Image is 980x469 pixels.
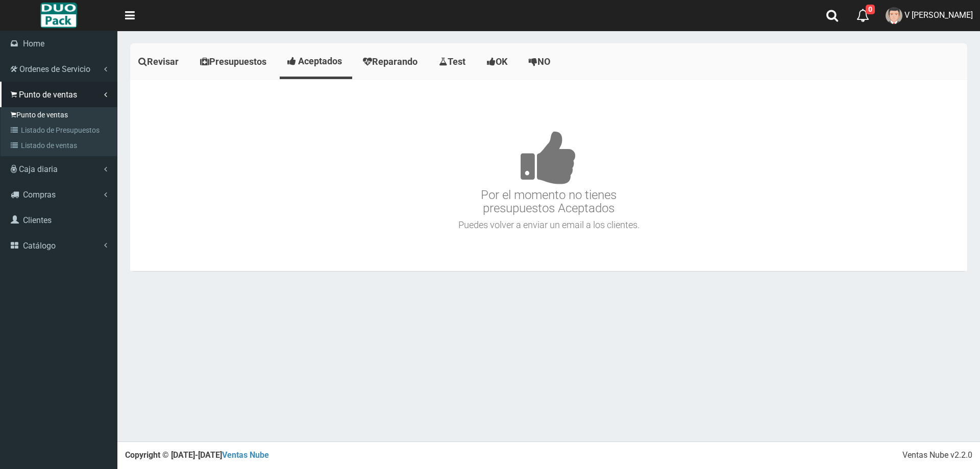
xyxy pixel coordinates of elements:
[23,241,56,251] span: Catálogo
[23,190,56,200] span: Compras
[886,7,902,24] img: User Image
[130,46,189,78] a: Revisar
[537,56,550,67] span: NO
[448,56,465,67] span: Test
[23,39,44,48] span: Home
[479,46,518,78] a: OK
[19,90,77,100] span: Punto de ventas
[40,3,77,28] img: Logo grande
[496,56,507,67] span: OK
[280,46,352,77] a: Aceptados
[209,56,266,67] span: Presupuestos
[19,64,90,74] span: Ordenes de Servicio
[222,450,269,460] a: Ventas Nube
[125,450,269,460] strong: Copyright © [DATE]-[DATE]
[866,5,875,14] span: 0
[192,46,277,78] a: Presupuestos
[3,138,117,153] a: Listado de ventas
[372,56,418,67] span: Reparando
[133,100,965,215] h3: Por el momento no tienes presupuestos Aceptados
[3,153,117,168] a: Listado de devoluciones
[23,215,52,225] span: Clientes
[133,220,965,230] h4: Puedes volver a enviar un email a los clientes.
[904,10,973,20] span: V [PERSON_NAME]
[19,164,58,174] span: Caja diaria
[355,46,428,78] a: Reparando
[521,46,561,78] a: NO
[298,56,342,66] span: Aceptados
[3,122,117,138] a: Listado de Presupuestos
[431,46,476,78] a: Test
[902,450,972,461] div: Ventas Nube v2.2.0
[147,56,179,67] span: Revisar
[3,107,117,122] a: Punto de ventas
